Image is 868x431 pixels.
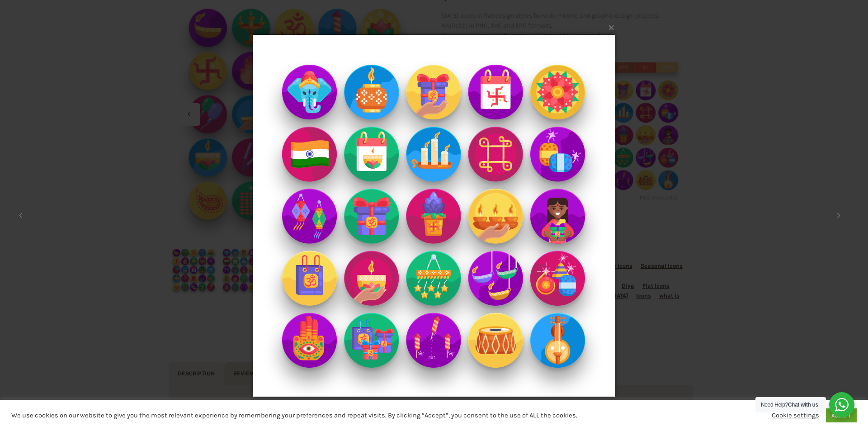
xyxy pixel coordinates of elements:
div: 2 / 2 [604,398,615,407]
div: We use cookies on our website to give you the most relevant experience by remembering your prefer... [11,412,603,420]
span: Need Help? [761,402,818,408]
img: Diwali Icons [253,17,615,415]
button: × [256,17,618,37]
a: ACCEPT [826,408,857,422]
strong: Chat with us [788,402,818,408]
a: Cookie settings [772,412,819,420]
